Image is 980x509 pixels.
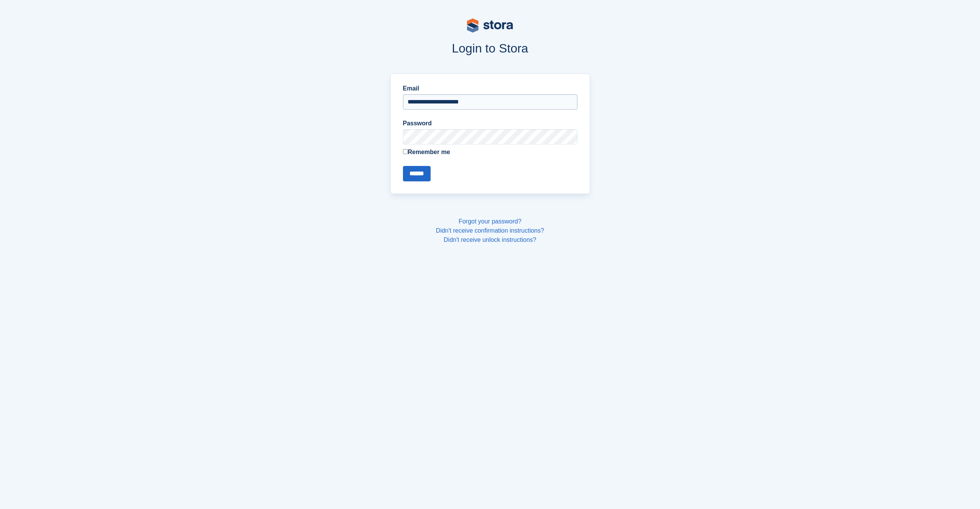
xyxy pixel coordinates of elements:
[403,149,408,154] input: Remember me
[459,218,521,225] a: Forgot your password?
[467,18,513,33] img: stora-logo-53a41332b3708ae10de48c4981b4e9114cc0af31d8433b30ea865607fb682f29.svg
[444,236,536,243] a: Didn't receive unlock instructions?
[403,119,577,128] label: Password
[244,41,736,55] h1: Login to Stora
[403,84,577,93] label: Email
[403,148,577,157] label: Remember me
[436,227,544,234] a: Didn't receive confirmation instructions?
